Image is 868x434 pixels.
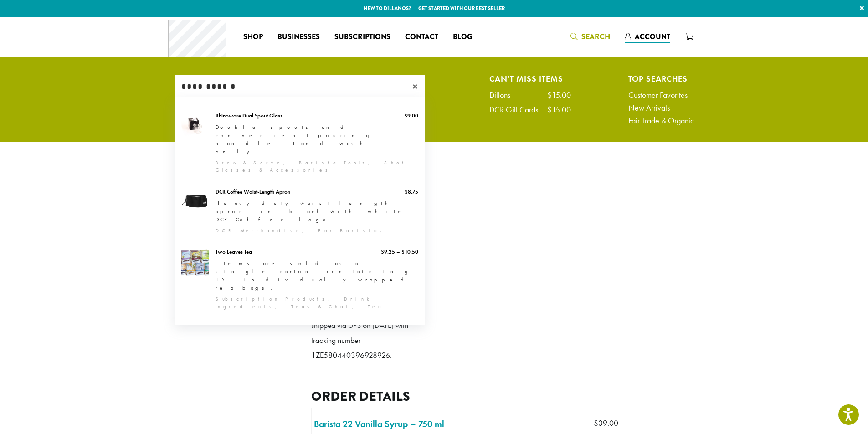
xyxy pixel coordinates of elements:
[547,91,571,99] div: $15.00
[594,418,598,428] span: $
[311,388,687,404] h2: Order details
[453,31,472,43] span: Blog
[314,417,444,431] a: Barista 22 Vanilla Syrup – 750 ml
[489,106,547,114] div: DCR Gift Cards
[581,31,610,42] span: Search
[594,418,618,428] bdi: 39.00
[405,31,438,43] span: Contact
[563,29,617,44] a: Search
[489,91,519,99] div: Dillons
[547,106,571,114] div: $15.00
[277,31,320,43] span: Businesses
[334,31,390,43] span: Subscriptions
[412,81,425,92] span: ×
[236,30,270,44] a: Shop
[489,75,571,82] h4: Can't Miss Items
[418,5,505,12] a: Get started with our best seller
[628,75,694,82] h4: Top Searches
[628,91,694,99] a: Customer Favorites
[628,117,694,125] a: Fair Trade & Organic
[628,104,694,112] a: New Arrivals
[243,31,263,43] span: Shop
[635,31,670,42] span: Account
